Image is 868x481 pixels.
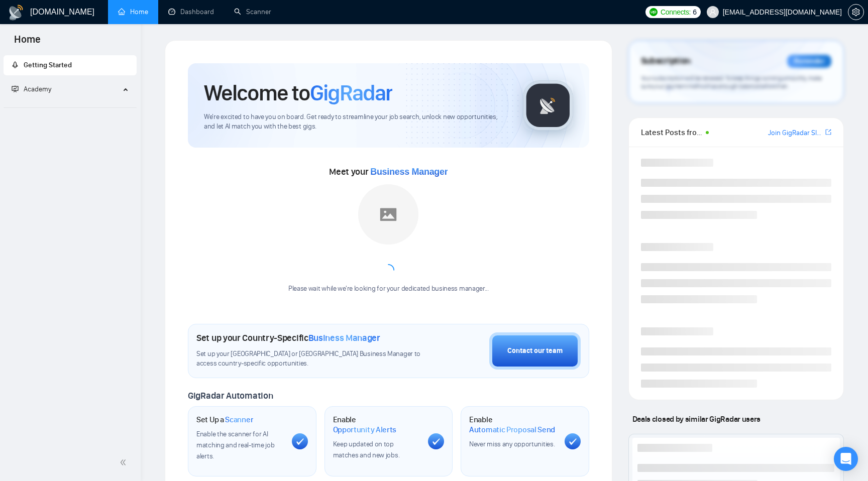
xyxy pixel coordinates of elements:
[168,8,214,16] a: dashboardDashboard
[641,53,691,70] span: Subscription
[8,5,24,21] img: logo
[787,55,831,68] div: Reminder
[196,332,380,343] h1: Set up your Country-Specific
[12,85,19,92] span: fund-projection-screen
[649,8,658,16] img: upwork-logo.png
[358,184,418,245] img: placeholder.png
[120,457,130,467] span: double-left
[333,415,420,434] h1: Enable
[204,79,392,106] h1: Welcome to
[118,8,148,16] a: homeHome
[204,112,507,132] span: We're excited to have you on board. Get ready to streamline your job search, unlock new opportuni...
[196,415,253,425] h1: Set Up a
[24,85,51,93] span: Academy
[489,332,581,370] button: Contact our team
[641,126,703,139] span: Latest Posts from the GigRadar Community
[12,85,51,93] span: Academy
[693,7,697,18] span: 6
[507,345,563,356] div: Contact our team
[825,128,831,136] span: export
[188,390,273,401] span: GigRadar Automation
[709,9,716,16] span: user
[628,410,765,428] span: Deals closed by similar GigRadar users
[6,32,49,53] span: Home
[469,425,555,435] span: Automatic Proposal Send
[848,8,864,16] a: setting
[308,332,380,343] span: Business Manager
[12,61,19,68] span: rocket
[4,55,137,75] li: Getting Started
[310,79,392,106] span: GigRadar
[825,128,831,137] a: export
[196,349,427,369] span: Set up your [GEOGRAPHIC_DATA] or [GEOGRAPHIC_DATA] Business Manager to access country-specific op...
[834,447,858,471] div: Open Intercom Messenger
[333,440,400,459] span: Keep updated on top matches and new jobs.
[329,166,448,177] span: Meet your
[24,61,72,69] span: Getting Started
[848,8,863,16] span: setting
[768,128,823,139] a: Join GigRadar Slack Community
[469,415,557,434] h1: Enable
[661,7,691,18] span: Connects:
[469,440,555,448] span: Never miss any opportunities.
[282,284,495,294] div: Please wait while we're looking for your dedicated business manager...
[370,167,448,177] span: Business Manager
[4,103,137,110] li: Academy Homepage
[234,8,271,16] a: searchScanner
[380,262,397,279] span: loading
[523,80,573,131] img: gigradar-logo.png
[333,425,397,435] span: Opportunity Alerts
[848,4,864,20] button: setting
[225,415,253,425] span: Scanner
[641,74,822,90] span: Your subscription will be renewed. To keep things running smoothly, make sure your payment method...
[196,430,274,460] span: Enable the scanner for AI matching and real-time job alerts.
